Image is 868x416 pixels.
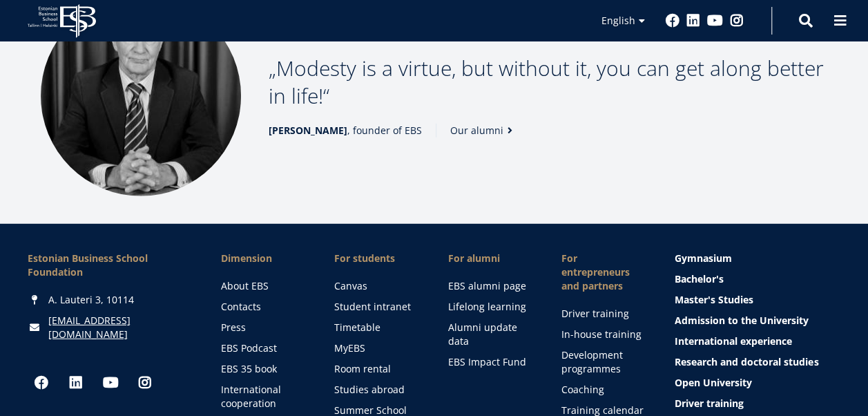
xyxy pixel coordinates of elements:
strong: [PERSON_NAME] [269,124,347,137]
a: Facebook [28,369,55,397]
a: Master's Studies [675,293,840,307]
font: Admission to the University [675,314,809,327]
font: Open University [675,376,752,389]
font: Driver training [675,397,744,410]
span: For alumni [447,252,533,265]
a: Instagram [730,14,744,28]
div: A. Lauteri 3, 10114 [28,293,193,307]
a: Our alumni [450,124,517,138]
a: International cooperation [221,383,307,410]
a: International experience [675,334,840,348]
p: Modesty is a virtue, but without it, you can get along better in life! [269,55,828,110]
a: Studies abroad [334,383,420,397]
a: Driver training [675,397,840,410]
a: MyEBS [334,341,420,355]
a: EBS alumni page [447,279,533,293]
font: Bachelor's [675,272,724,285]
a: Linkedin [686,14,700,28]
font: Our alumni [450,124,503,138]
a: Bachelor's [675,272,840,286]
a: Open University [675,376,840,390]
a: Youtube [707,14,723,28]
a: For students [334,252,420,265]
a: Timetable [334,321,420,334]
a: EBS Podcast [221,341,307,355]
a: EBS 35 book [221,362,307,376]
a: Youtube [97,369,124,397]
a: Student intranet [334,300,420,314]
a: Lifelong learning [447,300,533,314]
a: Press [221,321,307,334]
a: Admission to the University [675,314,840,328]
a: Room rental [334,362,420,376]
a: Driver training [561,307,647,321]
font: Master's Studies [675,293,753,306]
a: Alumni update data [447,321,533,348]
a: Facebook [666,14,679,28]
a: Canvas [334,279,420,293]
a: Linkedin [62,369,90,397]
a: In-house training [561,328,647,341]
a: Contacts [221,300,307,314]
a: Research and doctoral studies [675,355,840,369]
a: EBS Impact Fund [447,355,533,369]
font: Gymnasium [675,252,732,265]
a: About EBS [221,279,307,293]
font: , founder of EBS [269,124,422,137]
span: International experience [675,334,792,348]
a: Gymnasium [675,252,840,265]
a: [EMAIL_ADDRESS][DOMAIN_NAME] [48,314,193,341]
div: Estonian Business School Foundation [28,252,193,279]
a: Coaching [561,383,647,397]
a: Instagram [131,369,159,397]
font: Research and doctoral studies [675,355,818,368]
span: For entrepreneurs and partners [561,252,647,293]
a: Development programmes [561,348,647,376]
span: Dimension [221,252,307,265]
